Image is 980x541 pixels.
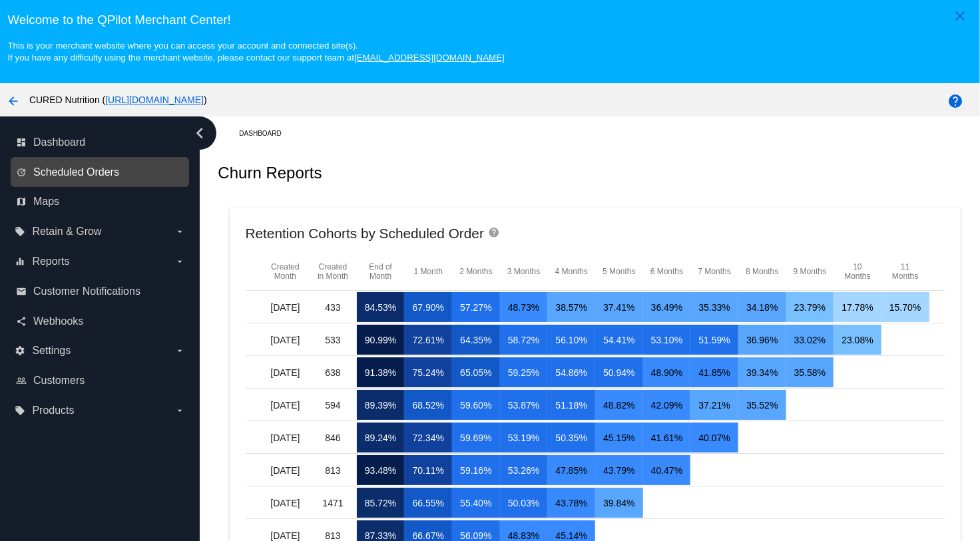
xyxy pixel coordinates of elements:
mat-cell: 56.10% [547,325,595,355]
span: Scheduled Orders [33,166,119,178]
span: Maps [33,196,59,208]
mat-header-cell: 11 Months [881,262,929,281]
mat-cell: 59.60% [452,390,500,420]
mat-cell: 23.79% [786,292,834,322]
i: arrow_drop_down [174,405,185,416]
a: [EMAIL_ADDRESS][DOMAIN_NAME] [354,53,505,63]
mat-header-cell: 5 Months [595,267,643,276]
mat-icon: help [489,227,505,243]
mat-cell: 36.96% [738,325,786,355]
mat-cell: 43.78% [547,488,595,518]
i: dashboard [16,137,27,148]
mat-cell: 433 [309,292,357,322]
i: people_outline [16,375,27,386]
mat-cell: 48.90% [643,357,691,387]
span: Customers [33,375,85,387]
mat-cell: 35.33% [690,292,738,322]
i: arrow_drop_down [174,256,185,267]
span: CURED Nutrition ( ) [29,94,207,105]
mat-header-cell: 1 Month [404,267,452,276]
small: This is your merchant website where you can access your account and connected site(s). If you hav... [7,41,504,63]
h2: Retention Cohorts by Scheduled Order [246,226,484,241]
mat-cell: 40.47% [643,455,691,485]
a: [URL][DOMAIN_NAME] [105,94,204,105]
mat-cell: 93.48% [357,455,405,485]
mat-cell: 36.49% [643,292,691,322]
mat-cell: [DATE] [262,292,310,322]
mat-header-cell: 8 Months [738,267,786,276]
i: map [16,196,27,207]
mat-cell: 48.73% [500,292,548,322]
mat-cell: 638 [309,357,357,387]
mat-cell: 72.61% [404,325,452,355]
mat-cell: 35.58% [786,357,834,387]
mat-cell: [DATE] [262,455,310,485]
mat-cell: 42.09% [643,390,691,420]
a: people_outline Customers [16,370,185,391]
mat-header-cell: 10 Months [834,262,881,281]
h2: Churn Reports [218,164,322,182]
mat-cell: [DATE] [262,357,310,387]
mat-cell: 594 [309,390,357,420]
a: share Webhooks [16,311,185,332]
mat-cell: 68.52% [404,390,452,420]
mat-cell: 75.24% [404,357,452,387]
mat-cell: 65.05% [452,357,500,387]
mat-cell: 41.85% [690,357,738,387]
a: dashboard Dashboard [16,132,185,153]
a: update Scheduled Orders [16,162,185,183]
mat-cell: 39.34% [738,357,786,387]
i: settings [15,345,25,356]
span: Customer Notifications [33,285,140,297]
mat-cell: 64.35% [452,325,500,355]
mat-cell: 51.59% [690,325,738,355]
i: arrow_drop_down [174,345,185,356]
mat-header-cell: 3 Months [500,267,548,276]
mat-cell: 54.41% [595,325,643,355]
mat-cell: 45.15% [595,423,643,452]
mat-cell: 1471 [309,488,357,518]
mat-cell: 15.70% [881,292,929,322]
mat-cell: 85.72% [357,488,405,518]
mat-header-cell: 2 Months [452,267,500,276]
mat-cell: 53.10% [643,325,691,355]
a: map Maps [16,191,185,212]
mat-cell: 66.55% [404,488,452,518]
mat-cell: 37.21% [690,390,738,420]
mat-cell: 89.24% [357,423,405,452]
mat-cell: 51.18% [547,390,595,420]
mat-cell: 67.90% [404,292,452,322]
mat-cell: 53.87% [500,390,548,420]
mat-cell: 33.02% [786,325,834,355]
span: Reports [32,256,69,268]
span: Dashboard [33,136,85,148]
mat-cell: 846 [309,423,357,452]
i: share [16,316,27,327]
mat-cell: 41.61% [643,423,691,452]
a: email Customer Notifications [16,281,185,302]
mat-cell: 58.72% [500,325,548,355]
span: Settings [32,345,71,357]
mat-cell: 84.53% [357,292,405,322]
mat-header-cell: Created Month [262,262,310,281]
mat-cell: 90.99% [357,325,405,355]
mat-cell: 39.84% [595,488,643,518]
i: email [16,286,27,297]
h3: Welcome to the QPilot Merchant Center! [7,13,972,27]
mat-cell: 47.85% [547,455,595,485]
mat-cell: 37.41% [595,292,643,322]
mat-cell: 17.78% [834,292,881,322]
i: equalizer [15,256,25,267]
mat-cell: 59.16% [452,455,500,485]
mat-cell: 59.25% [500,357,548,387]
mat-cell: [DATE] [262,325,310,355]
mat-cell: 48.82% [595,390,643,420]
mat-cell: [DATE] [262,390,310,420]
mat-cell: 40.07% [690,423,738,452]
mat-header-cell: Created in Month [309,262,357,281]
i: local_offer [15,226,25,237]
mat-cell: 34.18% [738,292,786,322]
a: Dashboard [239,123,293,144]
mat-icon: close [952,8,968,24]
mat-cell: 53.19% [500,423,548,452]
